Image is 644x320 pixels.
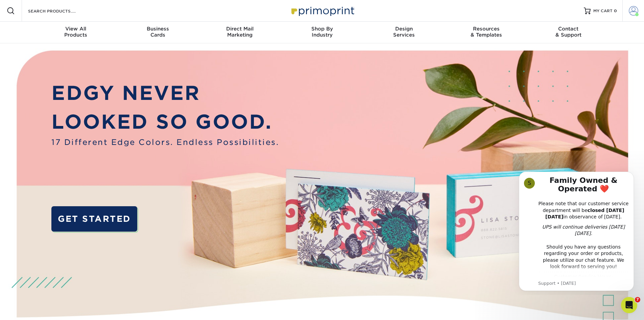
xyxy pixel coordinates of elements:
a: DesignServices [363,22,445,43]
span: MY CART [593,8,613,14]
a: Resources& Templates [445,22,527,43]
a: Shop ByIndustry [281,22,363,43]
div: Products [35,26,117,38]
input: SEARCH PRODUCTS..... [27,7,93,15]
p: EDGY NEVER [51,79,279,108]
a: Contact& Support [527,22,610,43]
span: Contact [527,26,610,32]
iframe: Intercom live chat [621,297,637,313]
span: View All [35,26,117,32]
span: Direct Mail [199,26,281,32]
span: Business [117,26,199,32]
div: & Templates [445,26,527,38]
div: Services [363,26,445,38]
div: Marketing [199,26,281,38]
a: GET STARTED [51,206,137,232]
div: & Support [527,26,610,38]
p: LOOKED SO GOOD. [51,107,279,136]
span: Shop By [281,26,363,32]
span: Resources [445,26,527,32]
img: Primoprint [288,3,356,18]
span: Design [363,26,445,32]
span: 17 Different Edge Colors. Endless Possibilities. [51,136,279,148]
div: Industry [281,26,363,38]
div: Cards [117,26,199,38]
iframe: Intercom notifications message [509,166,644,295]
a: Direct MailMarketing [199,22,281,43]
span: 0 [614,8,617,13]
a: BusinessCards [117,22,199,43]
span: 7 [635,297,640,302]
a: View AllProducts [35,22,117,43]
